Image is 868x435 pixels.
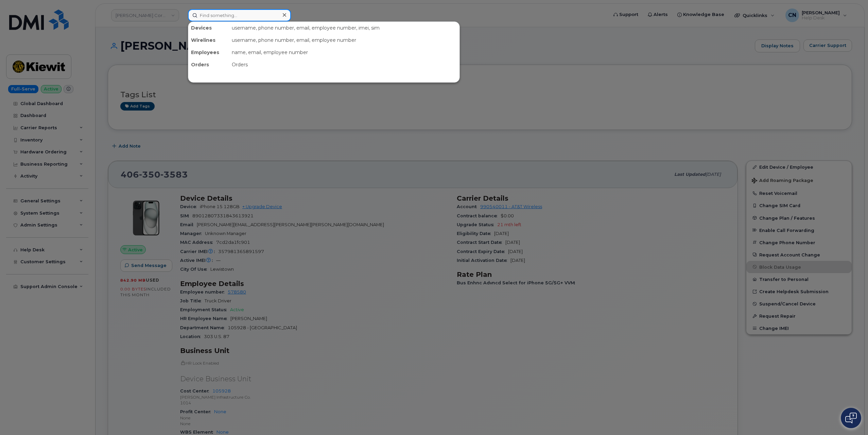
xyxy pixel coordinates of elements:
div: username, phone number, email, employee number, imei, sim [229,22,459,34]
div: Orders [188,58,229,71]
div: Employees [188,46,229,58]
div: Orders [229,58,459,71]
img: Open chat [845,413,857,423]
div: name, email, employee number [229,46,459,58]
div: Wirelines [188,34,229,46]
div: Devices [188,22,229,34]
div: username, phone number, email, employee number [229,34,459,46]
